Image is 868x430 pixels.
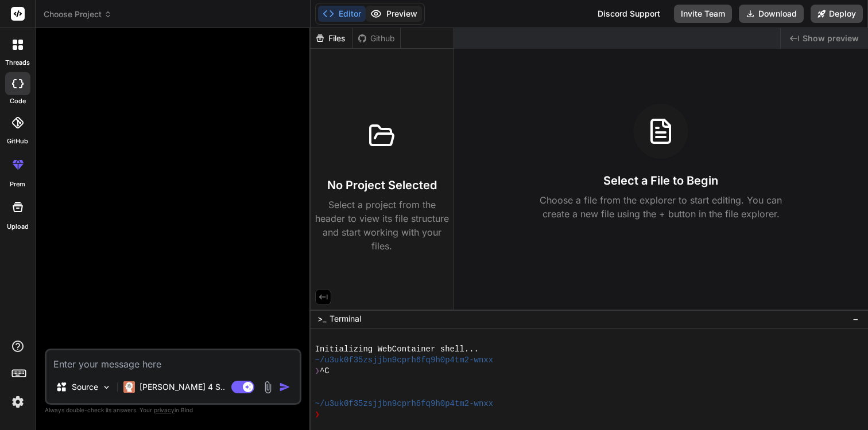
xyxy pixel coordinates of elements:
[311,33,352,44] div: Files
[330,313,361,325] span: Terminal
[603,173,718,189] h3: Select a File to Begin
[315,398,494,409] span: ~/u3uk0f35zsjjbn9cprh6fq9h0p4tm2-wnxx
[315,366,320,377] span: ❯
[123,381,135,393] img: Claude 4 Sonnet
[139,381,225,393] p: [PERSON_NAME] 4 S..
[315,198,449,253] p: Select a project from the header to view its file structure and start working with your files.
[5,58,30,68] label: threads
[532,193,789,221] p: Choose a file from the explorer to start editing. You can create a new file using the + button in...
[327,177,437,193] h3: No Project Selected
[10,96,26,106] label: code
[317,313,326,325] span: >_
[7,222,29,232] label: Upload
[353,33,400,44] div: Github
[154,406,175,413] span: privacy
[850,310,861,328] button: −
[366,6,422,22] button: Preview
[72,381,98,393] p: Source
[315,355,494,366] span: ~/u3uk0f35zsjjbn9cprh6fq9h0p4tm2-wnxx
[45,405,301,416] p: Always double-check its answers. Your in Bind
[315,344,479,355] span: Initializing WebContainer shell...
[811,5,863,23] button: Deploy
[320,366,330,377] span: ^C
[591,5,667,23] div: Discord Support
[315,409,320,420] span: ❯
[674,5,732,23] button: Invite Team
[8,392,28,412] img: settings
[803,33,859,44] span: Show preview
[318,6,366,22] button: Editor
[102,382,111,392] img: Pick Models
[739,5,804,23] button: Download
[279,381,290,393] img: icon
[852,313,859,325] span: −
[7,136,28,146] label: GitHub
[10,179,25,189] label: prem
[44,9,112,20] span: Choose Project
[261,381,274,394] img: attachment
